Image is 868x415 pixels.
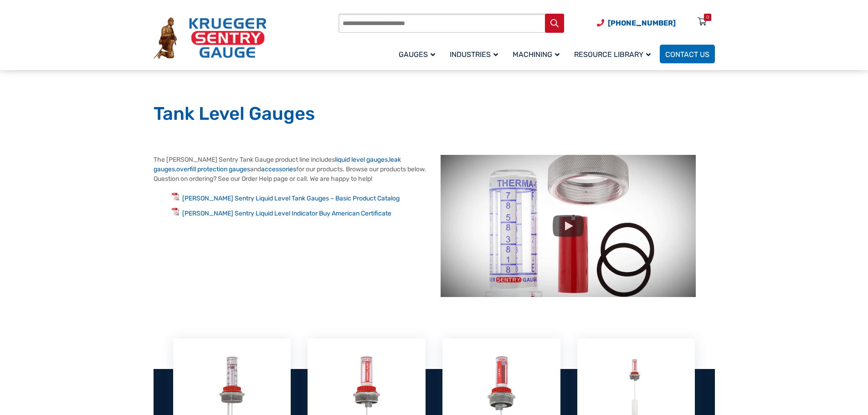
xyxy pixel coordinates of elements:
p: The [PERSON_NAME] Sentry Tank Gauge product line includes , , and for our products. Browse our pr... [154,155,427,184]
a: accessories [261,165,296,173]
img: Krueger Sentry Gauge [154,17,267,59]
a: Gauges [393,43,444,65]
a: Machining [507,43,569,65]
a: overfill protection gauges [176,165,250,173]
div: 0 [706,14,709,21]
a: Phone Number (920) 434-8860 [597,17,676,29]
img: Tank Level Gauges [441,155,696,297]
a: liquid level gauges [335,156,388,164]
span: Industries [450,50,498,59]
a: Industries [444,43,507,65]
span: Resource Library [574,50,651,59]
a: [PERSON_NAME] Sentry Liquid Level Indicator Buy American Certificate [182,210,391,217]
span: Contact Us [665,50,709,59]
span: Machining [513,50,560,59]
h1: Tank Level Gauges [154,102,715,125]
span: Gauges [399,50,435,59]
span: [PHONE_NUMBER] [608,19,676,27]
a: leak gauges [154,156,401,173]
a: Contact Us [660,45,715,63]
a: Resource Library [569,43,660,65]
a: [PERSON_NAME] Sentry Liquid Level Tank Gauges – Basic Product Catalog [182,195,400,202]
